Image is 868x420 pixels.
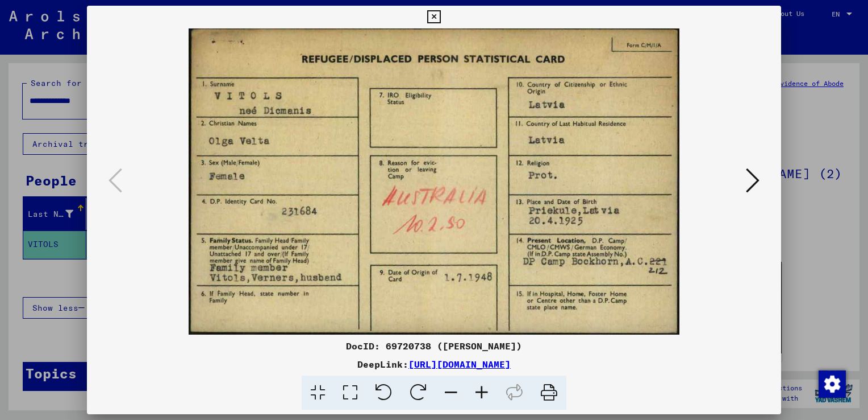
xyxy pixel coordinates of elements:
div: DeepLink: [87,357,781,371]
img: 001.jpg [126,28,742,335]
div: DocID: 69720738 ([PERSON_NAME]) [87,339,781,353]
img: Change consent [819,370,846,398]
div: Change consent [818,370,845,397]
a: [URL][DOMAIN_NAME] [408,359,511,370]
